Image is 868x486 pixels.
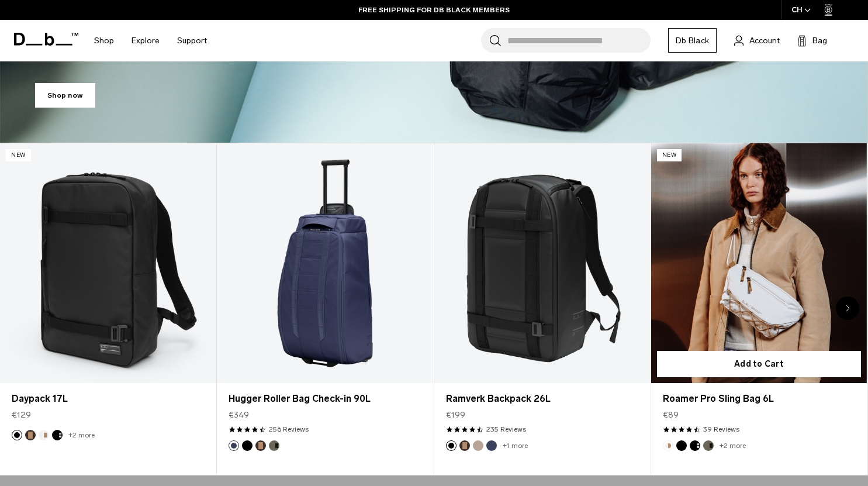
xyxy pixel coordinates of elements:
[229,440,239,451] button: Blue Hour
[690,440,700,451] button: Charcoal Grey
[25,430,36,440] button: Espresso
[446,392,638,406] a: Ramverk Backpack 26L
[663,392,855,406] a: Roamer Pro Sling Bag 6L
[242,440,253,451] button: Black Out
[6,149,31,161] p: New
[734,33,780,47] a: Account
[217,143,434,475] div: 2 / 20
[486,424,526,435] a: 235 reviews
[797,33,827,47] button: Bag
[132,20,160,61] a: Explore
[269,440,279,451] button: Forest Green
[657,351,861,377] button: Add to Cart
[486,440,497,451] button: Blue Hour
[749,35,780,47] span: Account
[229,409,249,421] span: €349
[85,20,216,61] nav: Main Navigation
[720,442,746,450] a: +2 more
[473,440,483,451] button: Fogbow Beige
[836,297,859,320] div: Next slide
[269,424,309,435] a: 256 reviews
[657,149,682,161] p: New
[668,28,717,53] a: Db Black
[663,440,673,451] button: Oatmilk
[459,440,470,451] button: Espresso
[217,143,433,383] a: Hugger Roller Bag Check-in 90L
[812,35,827,47] span: Bag
[434,143,650,383] a: Ramverk Backpack 26L
[12,430,22,440] button: Black Out
[446,409,465,421] span: €199
[39,430,49,440] button: Oatmilk
[94,20,114,61] a: Shop
[68,431,95,439] a: +2 more
[358,5,510,15] a: FREE SHIPPING FOR DB BLACK MEMBERS
[35,83,95,108] a: Shop now
[229,392,421,406] a: Hugger Roller Bag Check-in 90L
[434,143,651,475] div: 3 / 20
[177,20,207,61] a: Support
[676,440,687,451] button: Black Out
[503,442,528,450] a: +1 more
[703,424,739,435] a: 39 reviews
[651,143,867,383] a: Roamer Pro Sling Bag 6L
[52,430,63,440] button: Charcoal Grey
[703,440,714,451] button: Forest Green
[255,440,266,451] button: Espresso
[446,440,457,451] button: Black Out
[12,409,31,421] span: €129
[12,392,204,406] a: Daypack 17L
[663,409,679,421] span: €89
[651,143,868,475] div: 4 / 20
